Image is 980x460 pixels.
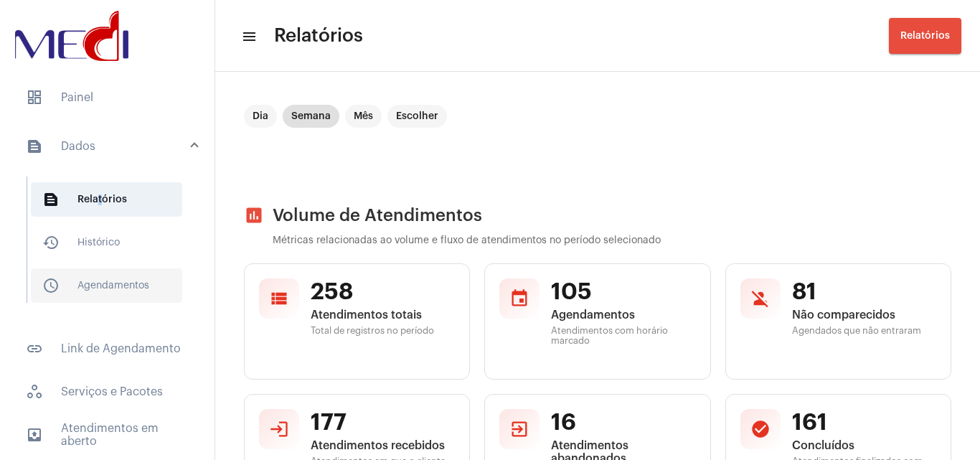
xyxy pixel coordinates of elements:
span: Agendados que não entraram [792,326,936,336]
span: Agendamentos [31,268,182,303]
span: Relatórios [900,31,950,41]
span: Painel [14,80,200,115]
mat-icon: sidenav icon [26,138,43,155]
span: Atendimentos em aberto [14,418,200,452]
span: Atendimentos totais [311,309,455,321]
span: sidenav icon [26,383,43,400]
span: Link de Agendamento [14,332,200,366]
mat-icon: exit_to_app [509,419,529,439]
mat-icon: person_off [750,288,771,309]
mat-panel-title: Dados [26,138,192,155]
span: 81 [792,278,936,306]
mat-chip: Mês [345,105,382,128]
span: Atendimentos com horário marcado [551,326,695,346]
span: Atendimentos recebidos [311,439,455,452]
span: 105 [551,278,695,306]
mat-icon: assessment [244,205,264,225]
span: Serviços e Pacotes [14,375,200,409]
mat-icon: sidenav icon [26,340,43,357]
span: Relatórios [274,24,363,47]
mat-icon: sidenav icon [42,277,60,294]
span: 161 [792,409,936,436]
span: sidenav icon [26,89,43,106]
span: 177 [311,409,455,436]
span: Concluídos [792,439,936,452]
button: Relatórios [889,18,961,54]
p: Métricas relacionadas ao volume e fluxo de atendimentos no período selecionado [273,235,951,246]
mat-expansion-panel-header: sidenav iconDados [9,123,215,169]
mat-icon: sidenav icon [42,234,60,251]
mat-icon: sidenav icon [241,28,255,45]
mat-icon: sidenav icon [26,426,43,443]
mat-icon: check_circle [750,419,771,439]
mat-chip: Escolher [387,105,447,128]
mat-icon: sidenav icon [42,191,60,208]
div: sidenav iconDados [9,169,215,323]
span: Relatórios [31,182,182,217]
span: Total de registros no período [311,326,455,336]
img: d3a1b5fa-500b-b90f-5a1c-719c20e9830b.png [11,7,132,65]
mat-icon: event [509,288,529,309]
mat-chip: Semana [283,105,339,128]
span: Não comparecidos [792,309,936,321]
mat-icon: view_list [269,288,289,309]
span: Histórico [31,225,182,260]
h2: Volume de Atendimentos [244,205,951,225]
span: 16 [551,409,695,436]
span: Agendamentos [551,309,695,321]
mat-chip: Dia [244,105,277,128]
span: 258 [311,278,455,306]
mat-icon: login [269,419,289,439]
